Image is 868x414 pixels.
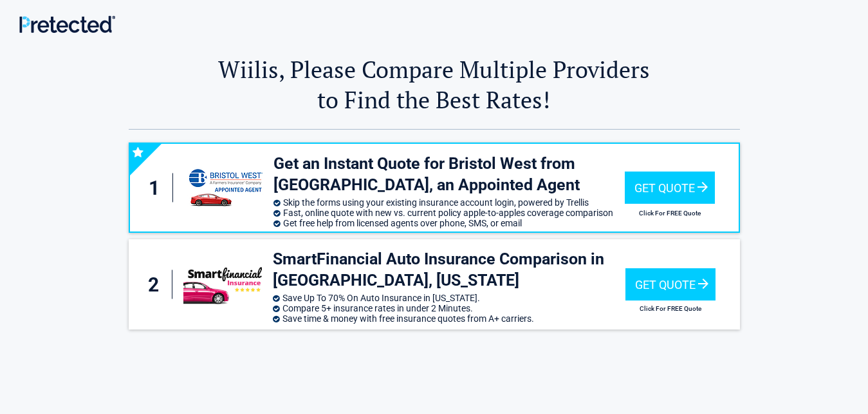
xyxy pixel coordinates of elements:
[625,268,716,301] div: Get Quote
[625,305,716,312] h2: Click For FREE Quote
[187,166,264,210] img: savvy's logo
[273,249,625,291] h3: SmartFinancial Auto Insurance Comparison in [GEOGRAPHIC_DATA], [US_STATE]
[183,264,266,304] img: smartfinancial's logo
[273,313,625,324] li: Save time & money with free insurance quotes from A+ carriers.
[129,54,740,115] h2: Wiilis, Please Compare Multiple Providers to Find the Best Rates!
[273,218,625,228] li: Get free help from licensed agents over phone, SMS, or email
[273,197,625,208] li: Skip the forms using your existing insurance account login, powered by Trellis
[19,15,115,33] img: Main Logo
[625,210,715,217] h2: Click For FREE Quote
[625,172,715,204] div: Get Quote
[143,173,174,202] div: 1
[142,270,172,299] div: 2
[273,153,625,195] h3: Get an Instant Quote for Bristol West from [GEOGRAPHIC_DATA], an Appointed Agent
[273,303,625,313] li: Compare 5+ insurance rates in under 2 Minutes.
[273,208,625,218] li: Fast, online quote with new vs. current policy apple-to-apples coverage comparison
[273,293,625,303] li: Save Up To 70% On Auto Insurance in [US_STATE].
